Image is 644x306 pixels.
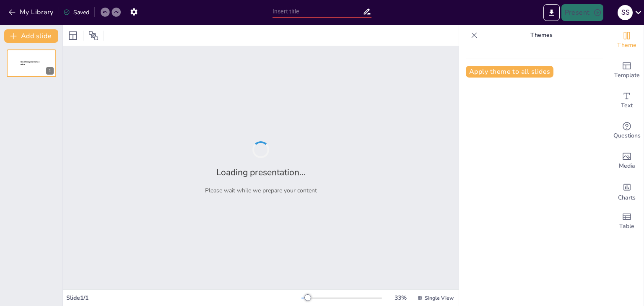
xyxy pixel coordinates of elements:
div: Layout [66,29,80,42]
div: Slide 1 / 1 [66,294,301,302]
button: Present [561,4,603,21]
span: Text [621,101,633,110]
span: Sendsteps presentation editor [21,61,39,65]
div: S S [618,5,633,20]
div: 33 % [390,294,410,302]
div: Sendsteps presentation editor1 [7,49,56,77]
span: Single View [425,295,454,301]
div: Get real-time input from your audience [610,116,644,146]
div: Add images, graphics, shapes or video [610,146,644,176]
div: Add ready made slides [610,55,644,86]
div: 1 [46,67,54,75]
div: Add text boxes [610,86,644,116]
button: Add slide [4,29,58,43]
span: Position [88,31,99,41]
span: Theme [617,41,636,50]
span: Template [614,71,640,80]
div: Add a table [610,206,644,236]
h2: Loading presentation... [216,166,306,178]
button: My Library [6,5,57,19]
button: S S [618,4,633,21]
span: Charts [618,193,636,202]
span: Media [619,161,635,171]
button: Apply theme to all slides [466,66,553,78]
div: Add charts and graphs [610,176,644,206]
p: Themes [481,25,602,45]
input: Insert title [273,5,363,18]
span: Table [619,222,634,231]
div: Change the overall theme [610,25,644,55]
div: Saved [63,8,89,16]
button: Export to PowerPoint [543,4,560,21]
span: Questions [613,131,641,140]
p: Please wait while we prepare your content [205,187,317,194]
